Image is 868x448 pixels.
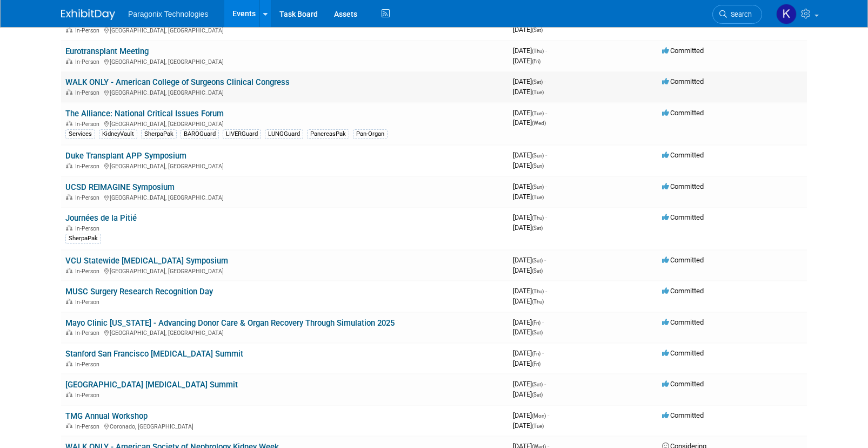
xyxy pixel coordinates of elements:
[75,121,103,128] span: In-Person
[532,79,543,85] span: (Sat)
[513,411,549,419] span: [DATE]
[532,288,544,294] span: (Thu)
[66,194,72,200] img: In-Person Event
[532,330,543,335] span: (Sat)
[532,351,540,357] span: (Fri)
[662,109,704,117] span: Committed
[532,268,543,274] span: (Sat)
[65,161,504,170] div: [GEOGRAPHIC_DATA], [GEOGRAPHIC_DATA]
[66,58,72,64] img: In-Person Event
[65,151,186,161] a: Duke Transplant APP Symposium
[66,268,72,273] img: In-Person Event
[532,413,546,419] span: (Mon)
[532,163,544,169] span: (Sun)
[513,421,544,430] span: [DATE]
[61,9,115,20] img: ExhibitDay
[532,58,540,64] span: (Fri)
[547,411,549,419] span: -
[662,380,704,388] span: Committed
[513,109,547,117] span: [DATE]
[727,10,752,18] span: Search
[75,392,103,399] span: In-Person
[65,119,504,128] div: [GEOGRAPHIC_DATA], [GEOGRAPHIC_DATA]
[662,182,704,190] span: Committed
[65,47,149,56] a: Eurotransplant Meeting
[513,88,544,96] span: [DATE]
[513,161,544,169] span: [DATE]
[712,5,762,24] a: Search
[75,330,103,337] span: In-Person
[662,256,704,264] span: Committed
[353,129,388,139] div: Pan-Organ
[532,153,544,159] span: (Sun)
[513,193,544,201] span: [DATE]
[75,89,103,96] span: In-Person
[66,330,72,335] img: In-Person Event
[265,129,303,139] div: LUNGGuard
[66,225,72,230] img: In-Person Event
[75,194,103,201] span: In-Person
[513,266,543,274] span: [DATE]
[662,411,704,419] span: Committed
[75,225,103,232] span: In-Person
[513,182,547,190] span: [DATE]
[542,349,544,357] span: -
[65,411,148,421] a: TMG Annual Workshop
[545,47,547,55] span: -
[223,129,261,139] div: LIVERGuard
[532,258,543,263] span: (Sat)
[513,287,547,295] span: [DATE]
[66,27,72,32] img: In-Person Event
[513,328,543,336] span: [DATE]
[545,182,547,190] span: -
[532,299,544,305] span: (Thu)
[532,184,544,190] span: (Sun)
[513,297,544,305] span: [DATE]
[66,163,72,168] img: In-Person Event
[532,215,544,221] span: (Thu)
[532,361,540,367] span: (Fri)
[65,318,395,328] a: Mayo Clinic [US_STATE] - Advancing Donor Care & Organ Recovery Through Simulation 2025
[513,118,546,127] span: [DATE]
[532,89,544,95] span: (Tue)
[307,129,349,139] div: PancreasPak
[532,392,543,398] span: (Sat)
[513,318,544,326] span: [DATE]
[65,349,243,359] a: Stanford San Francisco [MEDICAL_DATA] Summit
[513,349,544,357] span: [DATE]
[65,213,137,223] a: Journées de la Pitié
[544,77,546,85] span: -
[662,318,704,326] span: Committed
[66,392,72,397] img: In-Person Event
[75,27,103,34] span: In-Person
[513,256,546,264] span: [DATE]
[513,57,540,65] span: [DATE]
[544,380,546,388] span: -
[662,47,704,55] span: Committed
[65,25,504,34] div: [GEOGRAPHIC_DATA], [GEOGRAPHIC_DATA]
[66,299,72,304] img: In-Person Event
[532,423,544,429] span: (Tue)
[513,380,546,388] span: [DATE]
[545,213,547,221] span: -
[532,225,543,231] span: (Sat)
[542,318,544,326] span: -
[513,390,543,398] span: [DATE]
[662,151,704,159] span: Committed
[99,129,137,139] div: KidneyVault
[545,109,547,117] span: -
[65,421,504,430] div: Coronado, [GEOGRAPHIC_DATA]
[545,287,547,295] span: -
[66,89,72,95] img: In-Person Event
[128,10,208,18] span: Paragonix Technologies
[513,25,543,34] span: [DATE]
[66,423,72,429] img: In-Person Event
[532,27,543,33] span: (Sat)
[65,328,504,337] div: [GEOGRAPHIC_DATA], [GEOGRAPHIC_DATA]
[65,182,175,192] a: UCSD REIMAGINE Symposium
[65,109,224,118] a: The Alliance: National Critical Issues Forum
[65,266,504,275] div: [GEOGRAPHIC_DATA], [GEOGRAPHIC_DATA]
[181,129,219,139] div: BAROGuard
[662,77,704,85] span: Committed
[75,268,103,275] span: In-Person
